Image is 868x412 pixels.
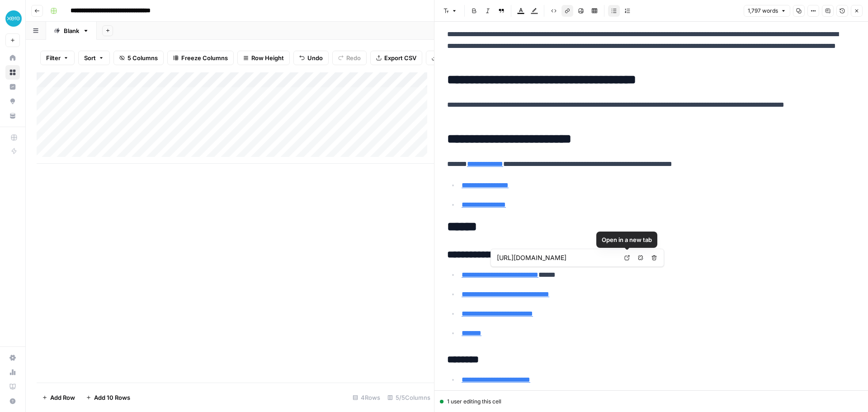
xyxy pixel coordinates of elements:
button: Add 10 Rows [80,390,136,405]
a: Learning Hub [5,379,20,394]
a: Your Data [5,109,20,123]
button: Help + Support [5,394,20,408]
span: Add Row [50,393,75,402]
button: Redo [332,51,367,65]
a: Browse [5,65,20,80]
div: 5/5 Columns [384,390,434,405]
button: Row Height [237,51,290,65]
div: Blank [64,26,79,35]
button: 1,797 words [744,5,790,17]
span: Filter [46,53,61,62]
a: Opportunities [5,94,20,109]
a: Insights [5,80,20,94]
span: Freeze Columns [181,53,228,62]
button: Sort [78,51,110,65]
span: 1,797 words [748,7,778,15]
span: Sort [84,53,96,62]
span: 5 Columns [127,53,158,62]
button: Export CSV [370,51,422,65]
button: Undo [293,51,329,65]
a: Settings [5,350,20,365]
button: Freeze Columns [167,51,234,65]
div: 1 user editing this cell [440,398,863,406]
div: 4 Rows [349,390,384,405]
img: XeroOps Logo [5,10,22,27]
button: Add Row [37,390,80,405]
span: Add 10 Rows [94,393,130,402]
span: Export CSV [384,53,416,62]
button: 5 Columns [113,51,164,65]
span: Undo [307,53,323,62]
button: Filter [40,51,75,65]
a: Blank [46,22,97,40]
a: Home [5,51,20,65]
a: Usage [5,365,20,379]
span: Row Height [251,53,284,62]
span: Redo [346,53,361,62]
button: Workspace: XeroOps [5,7,20,30]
